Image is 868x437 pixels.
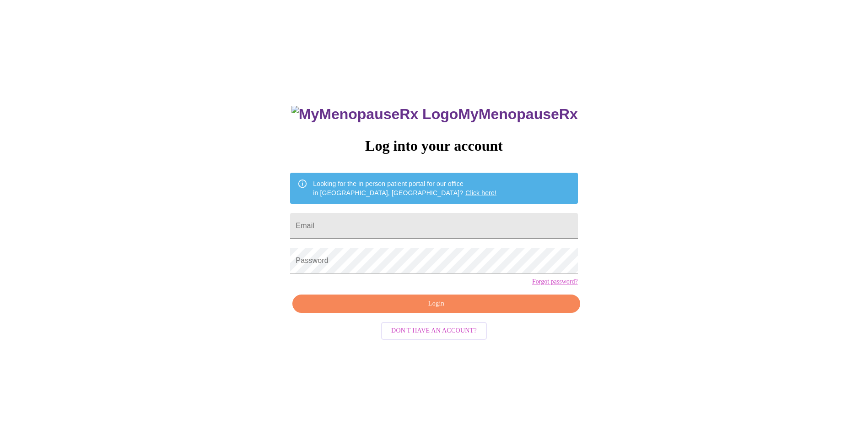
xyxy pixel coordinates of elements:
a: Don't have an account? [379,326,489,334]
span: Don't have an account? [391,325,477,337]
button: Don't have an account? [381,322,487,340]
a: Click here! [465,189,496,197]
div: Looking for the in person patient portal for our office in [GEOGRAPHIC_DATA], [GEOGRAPHIC_DATA]? [313,175,496,201]
h3: MyMenopauseRx [291,106,578,123]
a: Forgot password? [532,278,578,285]
button: Login [292,295,580,313]
img: MyMenopauseRx Logo [291,106,458,123]
h3: Log into your account [290,137,577,154]
span: Login [303,298,569,310]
